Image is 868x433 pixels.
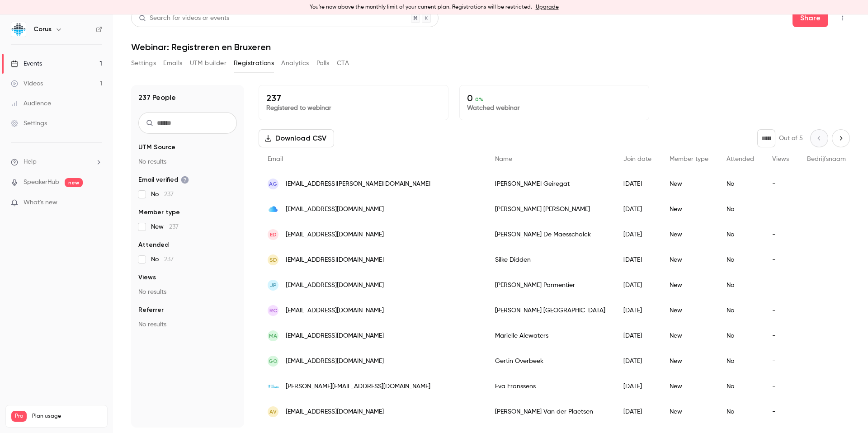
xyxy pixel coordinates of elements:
p: No results [138,287,237,297]
span: Name [495,156,512,162]
span: RC [269,306,277,315]
span: 237 [164,256,174,263]
span: No [151,255,174,264]
button: CTA [337,56,349,71]
h6: Corus [33,25,52,34]
button: Settings [131,56,156,71]
button: Registrations [234,56,274,71]
span: JP [270,281,277,289]
div: New [660,247,717,273]
div: [PERSON_NAME] [PERSON_NAME] [486,197,614,222]
div: Settings [11,119,47,128]
img: me.com [268,204,278,215]
span: [EMAIL_ADDRESS][DOMAIN_NAME] [286,230,384,240]
div: No [717,222,763,247]
img: uzleuven.be [268,381,278,392]
span: [EMAIL_ADDRESS][DOMAIN_NAME] [286,281,384,290]
div: [PERSON_NAME] [GEOGRAPHIC_DATA] [486,298,614,323]
button: Polls [316,56,330,71]
div: No [717,247,763,273]
div: [DATE] [614,374,660,399]
div: No [717,323,763,348]
span: Attended [138,240,169,249]
span: [EMAIL_ADDRESS][DOMAIN_NAME] [286,407,384,417]
span: Bedrijfsnaam [807,156,846,162]
div: - [763,273,798,298]
div: [DATE] [614,399,660,424]
iframe: Noticeable Trigger [91,199,102,207]
span: What's new [24,198,57,207]
div: No [717,273,763,298]
span: Plan usage [32,413,102,420]
p: Registered to webinar [266,104,441,113]
div: - [763,374,798,399]
div: No [717,171,763,197]
div: - [763,222,798,247]
a: SpeakerHub [24,178,59,187]
img: Corus [11,22,26,37]
span: UTM Source [138,143,175,152]
span: Help [24,157,37,167]
span: 237 [169,224,179,230]
button: UTM builder [190,56,226,71]
div: [PERSON_NAME] Geiregat [486,171,614,197]
div: Search for videos or events [139,14,229,23]
div: New [660,374,717,399]
div: [PERSON_NAME] Van der Plaetsen [486,399,614,424]
span: ED [270,231,277,239]
h1: Webinar: Registreren en Bruxeren [131,42,850,52]
div: New [660,348,717,374]
div: [DATE] [614,323,660,348]
div: New [660,298,717,323]
div: [PERSON_NAME] De Maesschalck [486,222,614,247]
div: - [763,247,798,273]
div: No [717,348,763,374]
div: No [717,197,763,222]
span: [EMAIL_ADDRESS][DOMAIN_NAME] [286,255,384,265]
button: Download CSV [259,129,334,147]
span: GO [269,357,278,365]
div: - [763,298,798,323]
span: Member type [670,156,708,162]
span: [EMAIL_ADDRESS][PERSON_NAME][DOMAIN_NAME] [286,179,430,189]
div: - [763,171,798,197]
button: Analytics [281,56,309,71]
p: 0 [467,93,642,104]
span: [EMAIL_ADDRESS][DOMAIN_NAME] [286,205,384,214]
span: Member type [138,208,180,217]
span: Views [138,273,156,282]
div: No [717,298,763,323]
span: [PERSON_NAME][EMAIL_ADDRESS][DOMAIN_NAME] [286,382,430,391]
span: 237 [164,191,174,198]
div: New [660,273,717,298]
span: [EMAIL_ADDRESS][DOMAIN_NAME] [286,331,384,341]
button: Next page [832,129,850,147]
span: No [151,190,174,199]
div: Eva Franssens [486,374,614,399]
span: New [151,222,179,231]
div: - [763,399,798,424]
div: [DATE] [614,222,660,247]
section: facet-groups [138,143,237,329]
span: SD [269,256,277,264]
p: No results [138,157,237,166]
div: New [660,171,717,197]
div: Audience [11,99,51,108]
div: - [763,348,798,374]
div: Silke Didden [486,247,614,273]
p: 237 [266,93,441,104]
p: Watched webinar [467,104,642,113]
li: help-dropdown-opener [11,157,102,167]
div: Videos [11,79,43,88]
span: [EMAIL_ADDRESS][DOMAIN_NAME] [286,357,384,366]
button: Share [793,9,828,27]
button: Emails [163,56,182,71]
span: Pro [11,411,27,422]
div: New [660,197,717,222]
span: [EMAIL_ADDRESS][DOMAIN_NAME] [286,306,384,315]
div: Marielle Alewaters [486,323,614,348]
div: - [763,323,798,348]
span: Views [772,156,789,162]
p: No results [138,320,237,329]
span: Email [268,156,283,162]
